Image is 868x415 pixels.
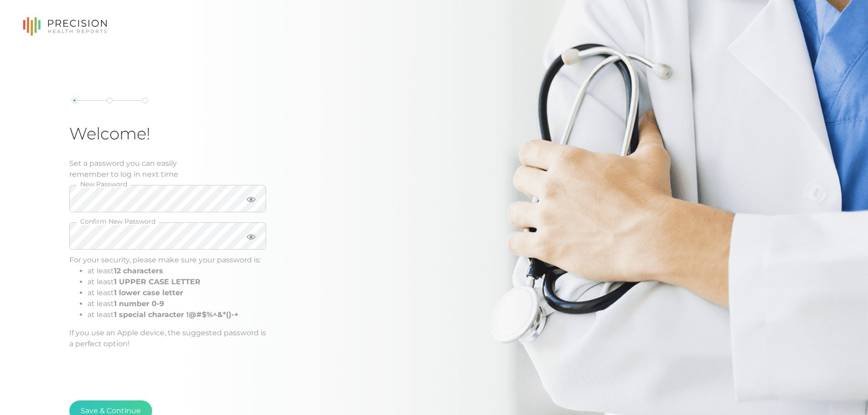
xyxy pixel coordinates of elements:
b: 12 characters [114,266,163,275]
li: at least [87,309,266,320]
div: For your security, please make sure your password is: If you use an Apple device, the suggested p... [69,255,266,349]
h1: Welcome! [69,123,266,143]
li: at least [87,287,266,298]
li: at least [87,266,266,277]
li: at least [87,298,266,309]
b: 1 number 0-9 [114,299,164,308]
li: at least [87,277,266,287]
div: Set a password you can easily remember to log in next time [69,158,266,180]
b: 1 lower case letter [114,288,183,297]
b: 1 special character !@#$%^&*()-+ [114,310,239,319]
b: 1 UPPER CASE LETTER [114,277,200,286]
